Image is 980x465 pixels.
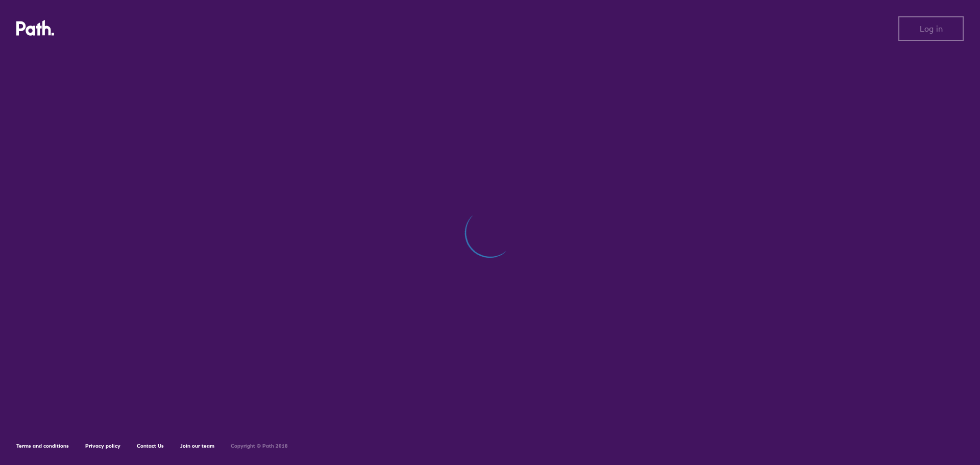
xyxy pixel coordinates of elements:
a: Privacy policy [85,443,120,449]
a: Join our team [180,443,214,449]
button: Log in [898,16,964,41]
a: Contact Us [137,443,164,449]
span: Log in [920,24,943,33]
h6: Copyright © Path 2018 [231,443,288,449]
a: Terms and conditions [16,443,69,449]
